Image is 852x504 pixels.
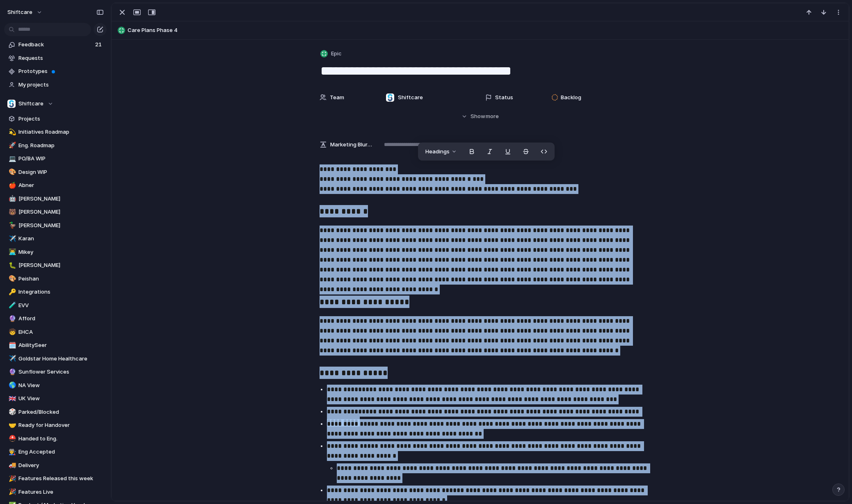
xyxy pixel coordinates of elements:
[4,233,107,245] a: ✈️Karan
[4,139,107,152] div: 🚀Eng. Roadmap
[330,94,344,102] span: Team
[18,408,104,416] span: Parked/Blocked
[18,261,104,269] span: [PERSON_NAME]
[4,446,107,458] a: 👨‍🏭Eng Accepted
[4,419,107,431] div: 🤝Ready for Handover
[18,67,104,75] span: Prototypes
[7,328,16,336] button: 🧒
[9,287,14,297] div: 🔑
[7,301,16,310] button: 🧪
[7,474,16,483] button: 🎉
[9,474,14,483] div: 🎉
[4,339,107,351] a: 🗓️AbilitySeer
[18,100,43,108] span: Shiftcare
[18,421,104,429] span: Ready for Handover
[9,154,14,164] div: 💻
[4,259,107,271] div: 🐛[PERSON_NAME]
[331,50,342,58] span: Epic
[4,273,107,285] a: 🎨Peishan
[4,379,107,392] a: 🌎NA View
[18,181,104,189] span: Abner
[7,195,16,203] button: 🤖
[4,246,107,258] div: 👨‍💻Mikey
[561,94,581,102] span: Backlog
[486,112,499,121] span: more
[9,407,14,417] div: 🎲
[4,433,107,445] div: ⛑️Handed to Eng.
[4,219,107,232] a: 🦆[PERSON_NAME]
[9,301,14,310] div: 🧪
[9,461,14,470] div: 🚚
[9,208,14,217] div: 🐻
[4,166,107,178] a: 🎨Design WIP
[9,274,14,283] div: 🎨
[18,288,104,296] span: Integrations
[4,153,107,165] div: 💻PO/BA WIP
[4,486,107,498] div: 🎉Features Live
[4,406,107,418] a: 🎲Parked/Blocked
[420,145,462,158] button: Headings
[18,115,104,123] span: Projects
[320,109,641,124] button: Showmore
[18,41,93,49] span: Feedback
[9,221,14,230] div: 🦆
[7,275,16,283] button: 🎨
[7,395,16,403] button: 🇬🇧
[7,261,16,269] button: 🐛
[9,261,14,270] div: 🐛
[9,234,14,244] div: ✈️
[9,434,14,443] div: ⛑️
[4,79,107,91] a: My projects
[9,341,14,350] div: 🗓️
[7,248,16,256] button: 👨‍💻
[7,341,16,349] button: 🗓️
[18,355,104,363] span: Goldstar Home Healthcare
[4,353,107,365] a: ✈️Goldstar Home Healthcare
[7,155,16,163] button: 💻
[18,315,104,323] span: Afford
[398,94,423,102] span: Shiftcare
[9,128,14,137] div: 💫
[7,288,16,296] button: 🔑
[4,392,107,405] div: 🇬🇧UK View
[9,327,14,337] div: 🧒
[9,141,14,150] div: 🚀
[7,315,16,323] button: 🔮
[18,235,104,243] span: Karan
[4,193,107,205] div: 🤖[PERSON_NAME]
[4,312,107,325] a: 🔮Afford
[9,447,14,457] div: 👨‍🏭
[4,206,107,218] a: 🐻[PERSON_NAME]
[18,208,104,216] span: [PERSON_NAME]
[7,141,16,150] button: 🚀
[4,459,107,472] a: 🚚Delivery
[18,141,104,150] span: Eng. Roadmap
[4,126,107,138] div: 💫Initiatives Roadmap
[7,461,16,470] button: 🚚
[18,328,104,336] span: EHCA
[4,472,107,485] a: 🎉Features Released this week
[95,41,103,49] span: 21
[18,248,104,256] span: Mikey
[4,179,107,192] div: 🍎Abner
[4,39,107,51] a: Feedback21
[18,381,104,390] span: NA View
[115,24,845,37] button: Care Plans Phase 4
[18,395,104,403] span: UK View
[7,128,16,136] button: 💫
[7,355,16,363] button: ✈️
[9,421,14,430] div: 🤝
[319,48,344,60] button: Epic
[128,26,845,34] span: Care Plans Phase 4
[7,221,16,230] button: 🦆
[18,474,104,483] span: Features Released this week
[18,168,104,176] span: Design WIP
[4,299,107,312] div: 🧪EVV
[7,408,16,416] button: 🎲
[18,275,104,283] span: Peishan
[4,286,107,298] a: 🔑Integrations
[7,168,16,176] button: 🎨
